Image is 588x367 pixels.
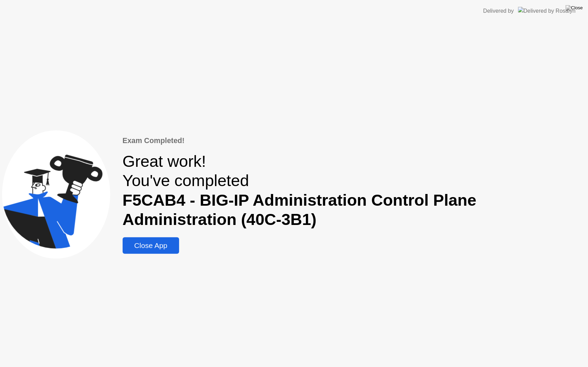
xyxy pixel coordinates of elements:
div: Delivered by [483,7,514,15]
div: Great work! You've completed [123,152,586,229]
div: Close App [125,241,177,250]
img: Close [566,5,583,11]
div: Exam Completed! [123,135,586,146]
button: Close App [123,237,179,254]
img: Delivered by Rosalyn [518,7,576,15]
b: F5CAB4 - BIG-IP Administration Control Plane Administration (40C-3B1) [123,191,477,228]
